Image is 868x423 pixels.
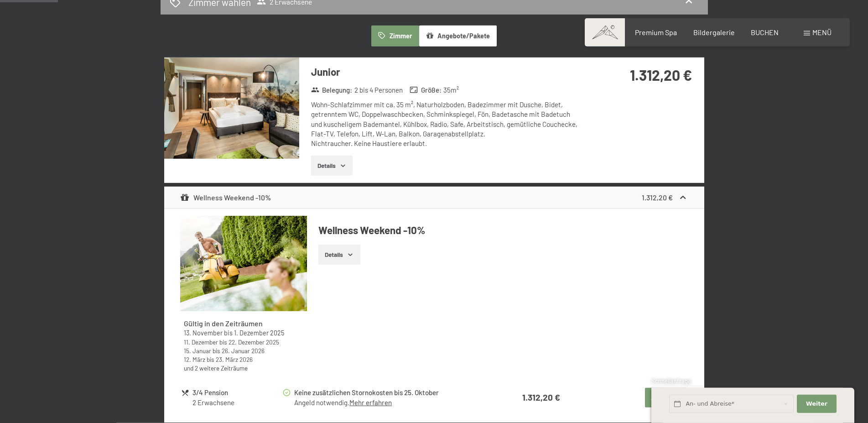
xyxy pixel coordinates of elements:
a: Mehr erfahren [349,398,392,407]
span: 2 bis 4 Personen [354,85,403,95]
span: 35 m² [443,85,459,95]
strong: 1.312,20 € [630,66,692,84]
strong: Belegung : [311,85,353,95]
span: Weiter [806,400,827,408]
div: Wellness Weekend -10%1.312,20 € [164,187,704,209]
div: Wohn-Schlafzimmer mit ca. 35 m², Naturholzboden, Badezimmer mit Dusche, Bidet, getrenntem WC, Dop... [311,100,582,148]
span: Schnellanfrage [651,377,691,385]
a: Premium Spa [635,28,677,37]
strong: 1.312,20 € [522,392,560,402]
a: und 2 weitere Zeiträume [184,364,248,372]
strong: 1.312,20 € [642,193,673,202]
div: bis [184,338,303,346]
strong: Gültig in den Zeiträumen [184,319,263,328]
time: 15.01.2026 [184,347,211,355]
img: mss_renderimg.php [180,216,307,311]
div: Wellness Weekend -10% [180,192,271,203]
time: 12.03.2026 [184,355,205,363]
button: Auswählen [645,388,687,408]
a: Bildergalerie [693,28,735,37]
button: Weiter [797,395,836,413]
img: mss_renderimg.php [164,57,299,159]
div: Keine zusätzlichen Stornokosten bis 25. Oktober [294,387,484,398]
time: 11.12.2025 [184,338,218,346]
span: Menü [812,28,832,37]
div: Angeld notwendig. [294,398,484,407]
strong: Größe : [410,85,442,95]
time: 26.01.2026 [222,347,265,355]
div: bis [184,355,303,364]
time: 23.03.2026 [216,355,253,363]
div: 2 Erwachsene [192,398,281,407]
button: Zimmer [371,26,419,47]
button: Angebote/Pakete [419,26,497,47]
button: Details [318,245,360,265]
div: 3/4 Pension [192,387,281,398]
h4: Wellness Weekend -10% [318,223,688,237]
h3: Junior [311,65,582,79]
div: bis [184,329,303,338]
a: BUCHEN [751,28,779,37]
time: 01.12.2025 [234,329,284,337]
div: bis [184,346,303,355]
time: 13.11.2025 [184,329,223,337]
time: 22.12.2025 [229,338,279,346]
button: Details [311,156,353,176]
